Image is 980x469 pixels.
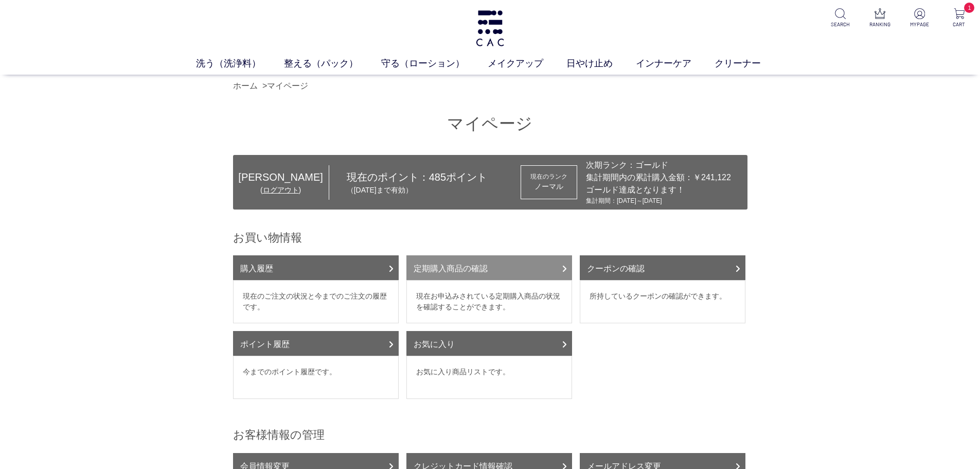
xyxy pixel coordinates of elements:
dt: 現在のランク [530,172,567,181]
p: MYPAGE [907,21,932,28]
span: 485 [429,171,446,183]
div: ( ) [233,185,329,196]
a: 洗う（洗浄料） [196,57,284,71]
dd: お気に入り商品リストです。 [406,356,572,399]
div: 集計期間：[DATE]～[DATE] [586,196,731,205]
p: SEARCH [828,21,853,28]
a: インナーケア [636,57,715,71]
dd: 現在のご注文の状況と今までのご注文の履歴です。 [233,280,399,323]
a: クーポンの確認 [580,255,745,280]
h1: マイページ [233,113,747,135]
a: ホーム [233,81,258,90]
a: 定期購入商品の確認 [406,255,572,280]
a: 日やけ止め [566,57,636,71]
img: logo [474,10,506,46]
dd: 今までのポイント履歴です。 [233,356,399,399]
a: 守る（ローション） [381,57,488,71]
div: 現在のポイント： ポイント [329,169,510,196]
a: RANKING [867,8,893,28]
a: ポイント履歴 [233,331,399,356]
p: （[DATE]まで有効） [347,185,510,196]
p: RANKING [867,21,893,28]
div: ゴールド達成となります！ [586,184,731,196]
dd: 所持しているクーポンの確認ができます。 [580,280,745,323]
a: マイページ [267,81,308,90]
h2: お買い物情報 [233,230,747,245]
a: メイクアップ [488,57,566,71]
a: MYPAGE [907,8,932,28]
a: クリーナー [715,57,784,71]
a: ログアウト [263,186,299,194]
dd: 現在お申込みされている定期購入商品の状況を確認することができます。 [406,280,572,323]
div: 集計期間内の累計購入金額：￥241,122 [586,171,731,184]
p: CART [947,21,972,28]
li: > [262,80,311,92]
span: 1 [964,3,974,13]
a: 購入履歴 [233,255,399,280]
div: [PERSON_NAME] [233,169,329,185]
div: 次期ランク：ゴールド [586,159,731,171]
h2: お客様情報の管理 [233,427,747,442]
a: SEARCH [828,8,853,28]
a: 整える（パック） [284,57,381,71]
a: お気に入り [406,331,572,356]
a: 1 CART [947,8,972,28]
div: ノーマル [530,181,567,192]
